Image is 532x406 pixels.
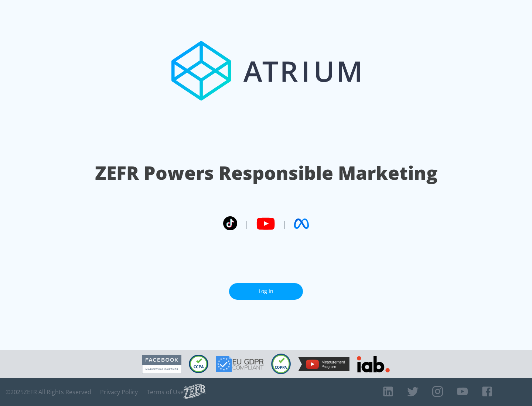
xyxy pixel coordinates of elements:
img: IAB [357,356,390,372]
img: COPPA Compliant [271,354,291,374]
img: Facebook Marketing Partner [142,355,181,374]
img: GDPR Compliant [216,356,264,372]
img: CCPA Compliant [189,355,208,373]
span: © 2025 ZEFR All Rights Reserved [6,388,91,396]
h1: ZEFR Powers Responsible Marketing [95,160,437,186]
a: Privacy Policy [100,388,138,396]
img: YouTube Measurement Program [298,357,349,371]
a: Log In [229,283,303,300]
span: | [282,218,287,229]
span: | [245,218,249,229]
a: Terms of Use [147,388,184,396]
